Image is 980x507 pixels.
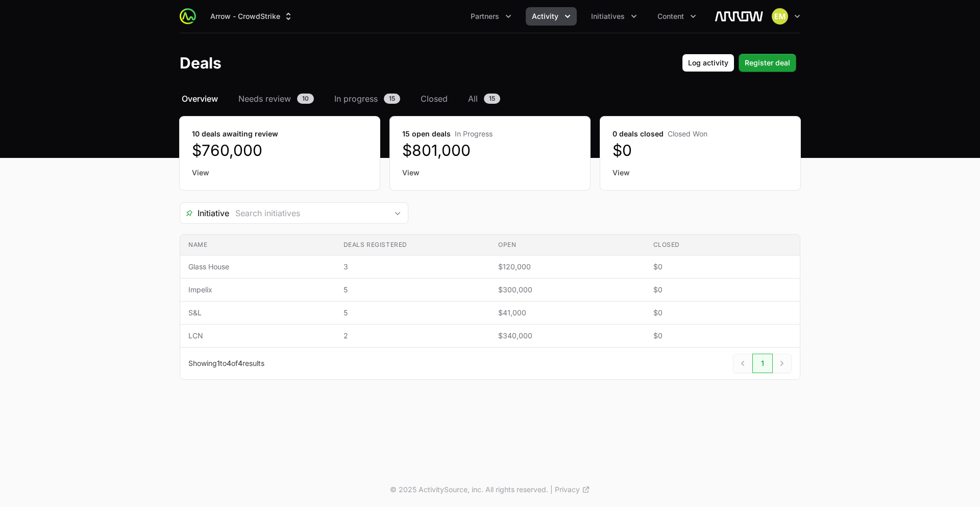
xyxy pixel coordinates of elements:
span: Impelix [188,285,327,295]
span: Content [657,11,684,21]
span: 4 [227,359,231,367]
p: © 2025 ActivitySource, inc. All rights reserved. [390,485,548,495]
span: 5 [344,285,482,295]
dd: $760,000 [192,141,367,159]
th: Deals registered [335,235,491,256]
dd: $801,000 [402,141,578,159]
a: Closed [419,93,450,105]
span: Register deal [745,57,790,69]
dd: $0 [612,141,788,159]
button: Log activity [682,54,734,72]
span: 5 [344,308,482,318]
span: Initiatives [591,11,625,21]
span: Needs review [238,93,291,105]
div: Initiatives menu [585,7,643,26]
th: Open [490,235,645,256]
span: $0 [653,285,792,295]
nav: Deals navigation [180,93,800,105]
span: | [550,485,553,495]
dt: 0 deals closed [612,129,788,139]
button: Activity [526,7,577,26]
span: $120,000 [498,262,637,272]
span: $0 [653,262,792,272]
section: Deals Filters [180,202,800,380]
div: Content menu [651,7,702,26]
a: In progress15 [332,93,402,105]
span: LCN [188,331,327,341]
dt: 15 open deals [402,129,578,139]
a: View [192,168,367,178]
a: View [402,168,578,178]
span: $0 [653,331,792,341]
div: Main navigation [196,7,702,26]
span: 1 [217,359,220,367]
div: Supplier switch menu [204,7,300,26]
img: Eric Mingus [772,8,788,25]
a: Needs review10 [236,93,316,105]
span: S&L [188,308,327,318]
button: Partners [464,7,518,26]
a: All15 [466,93,502,105]
span: $0 [653,308,792,318]
span: Log activity [688,57,728,69]
div: Activity menu [526,7,577,26]
span: 3 [344,262,482,272]
span: Closed Won [668,129,707,138]
span: Closed [421,93,448,105]
h1: Deals [180,54,222,72]
img: Arrow [715,6,764,27]
dt: 10 deals awaiting review [192,129,367,139]
span: 15 [384,94,400,104]
span: $300,000 [498,285,637,295]
span: In progress [334,93,378,105]
a: 1 [752,354,773,373]
p: Showing to of results [188,358,264,368]
button: Register deal [739,54,796,72]
th: Closed [645,235,800,256]
span: Partners [471,11,499,21]
span: Initiative [180,207,229,219]
span: 4 [238,359,242,367]
span: $340,000 [498,331,637,341]
div: Partners menu [464,7,518,26]
a: Privacy [555,485,590,495]
div: Open [387,203,408,223]
span: Overview [182,93,218,105]
a: View [612,168,788,178]
a: Overview [180,93,220,105]
span: $41,000 [498,308,637,318]
button: Content [651,7,702,26]
th: Name [180,235,335,256]
button: Arrow - CrowdStrike [204,7,300,26]
button: Initiatives [585,7,643,26]
span: Glass House [188,262,327,272]
input: Search initiatives [229,203,387,223]
span: 15 [484,94,500,104]
span: 2 [344,331,482,341]
span: Activity [532,11,558,21]
div: Primary actions [682,54,796,72]
img: ActivitySource [180,8,196,25]
span: 10 [297,94,314,104]
span: All [468,93,478,105]
span: In Progress [455,129,493,138]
